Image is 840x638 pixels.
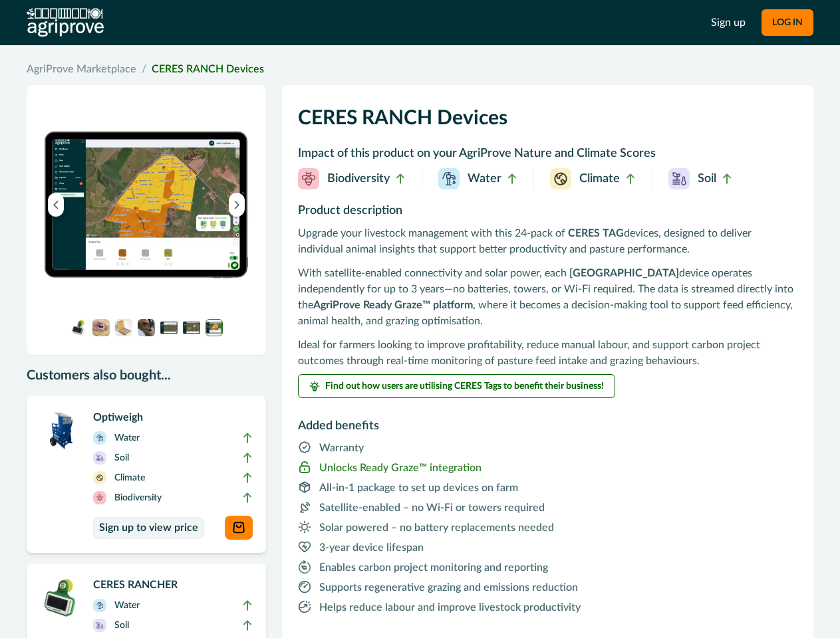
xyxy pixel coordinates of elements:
[27,61,136,77] a: AgriProve Marketplace
[298,144,797,168] h2: Impact of this product on your AgriProve Nature and Climate Scores
[319,520,554,536] p: Solar powered – no battery replacements needed
[298,203,797,225] h2: Product description
[93,517,204,538] a: Sign up to view price
[114,618,129,633] p: Soil
[115,319,132,336] img: A box of CERES RANCH devices
[27,61,813,77] nav: breadcrumb
[206,319,223,336] img: A screenshot of the Ready Graze application showing a paddock layout
[698,170,716,188] p: Soil
[93,577,253,593] p: CERES RANCHER
[762,9,813,36] button: LOG IN
[138,319,155,336] img: A CERES RANCH device applied to the ear of a cow
[319,460,482,476] p: Unlocks Ready Graze™ integration
[579,170,620,188] p: Climate
[468,170,501,188] p: Water
[319,480,518,496] p: All-in-1 package to set up devices on farm
[160,319,178,336] img: A screenshot of the Ready Graze application showing a 3D map of animal positions
[40,409,82,452] img: An Optiweigh unit
[70,319,87,336] img: A single CERES RANCH device
[40,577,82,619] img: A single CERES RANCHER device
[298,101,797,144] h1: CERES RANCH Devices
[92,319,110,336] img: A hand holding a CERES RANCH device
[319,560,548,576] p: Enables carbon project monitoring and reporting
[99,522,198,534] p: Sign up to view price
[114,490,162,505] p: Biodiversity
[319,540,424,556] p: 3-year device lifespan
[114,598,140,613] p: Water
[183,319,200,336] img: A screenshot of the Ready Graze application showing a heatmap of grazing activity
[568,228,624,239] strong: CERES TAG
[27,366,266,385] p: Customers also bought...
[298,225,797,257] p: Upgrade your livestock management with this 24-pack of devices, designed to deliver individual an...
[711,15,746,31] a: Sign up
[152,64,264,74] a: CERES RANCH Devices
[114,451,129,465] p: Soil
[298,337,797,369] p: Ideal for farmers looking to improve profitability, reduce manual labour, and support carbon proj...
[48,193,64,217] button: Previous image
[313,300,473,310] strong: AgriProve Ready Graze™ platform
[327,170,390,188] p: Biodiversity
[569,268,679,278] strong: [GEOGRAPHIC_DATA]
[27,8,104,37] img: AgriProve logo
[43,101,250,308] img: A screenshot of the Ready Graze application showing a paddock layout
[93,409,253,425] p: Optiweigh
[229,193,245,217] button: Next image
[298,403,797,439] h2: Added benefits
[319,500,545,516] p: Satellite-enabled – no Wi-Fi or towers required
[114,471,145,485] p: Climate
[325,381,604,391] span: Find out how users are utilising CERES Tags to benefit their business!
[142,61,146,77] span: /
[114,431,140,445] p: Water
[319,440,364,456] p: Warranty
[319,580,578,595] p: Supports regenerative grazing and emissions reduction
[298,374,615,398] button: Find out how users are utilising CERES Tags to benefit their business!
[319,599,581,615] p: Helps reduce labour and improve livestock productivity
[298,265,797,329] p: With satellite-enabled connectivity and solar power, each device operates independently for up to...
